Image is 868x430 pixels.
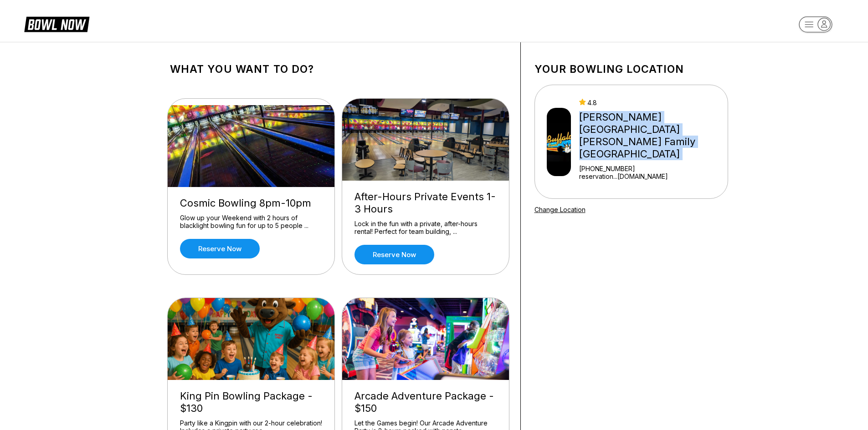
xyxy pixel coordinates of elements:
a: reservation...[DOMAIN_NAME] [579,172,724,180]
img: After-Hours Private Events 1-3 Hours [342,99,510,181]
div: Cosmic Bowling 8pm-10pm [180,197,322,209]
div: [PERSON_NAME][GEOGRAPHIC_DATA] [PERSON_NAME] Family [GEOGRAPHIC_DATA] [579,111,724,160]
div: King Pin Bowling Package - $130 [180,390,322,415]
a: Change Location [534,206,586,213]
img: Arcade Adventure Package - $150 [342,298,510,380]
div: [PHONE_NUMBER] [579,165,724,172]
div: Arcade Adventure Package - $150 [354,390,497,415]
div: After-Hours Private Events 1-3 Hours [354,191,497,215]
div: Glow up your Weekend with 2 hours of blacklight bowling fun for up to 5 people ... [180,214,322,230]
div: Lock in the fun with a private, after-hours rental! Perfect for team building, ... [354,220,497,236]
a: Reserve now [180,239,260,258]
img: Buffaloe Lanes Mebane Family Bowling Center [547,108,571,176]
h1: What you want to do? [170,63,507,76]
img: Cosmic Bowling 8pm-10pm [168,105,335,187]
div: 4.8 [579,99,724,106]
h1: Your bowling location [534,63,728,76]
a: Reserve now [354,245,434,264]
img: King Pin Bowling Package - $130 [168,298,335,380]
